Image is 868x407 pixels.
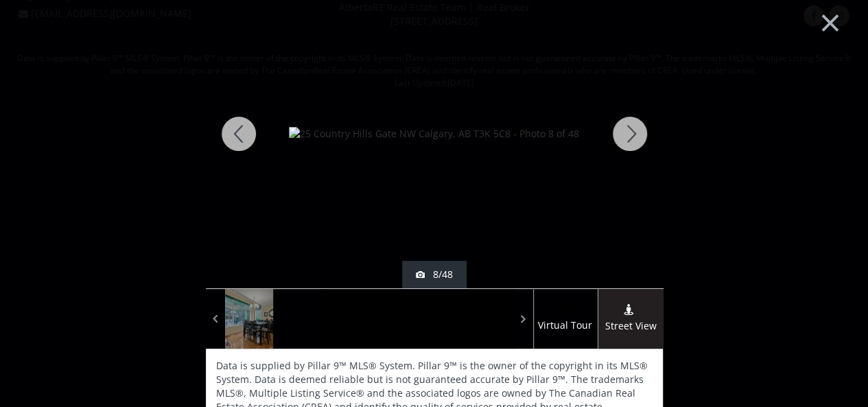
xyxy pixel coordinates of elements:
a: virtual tour iconVirtual Tour [533,289,598,349]
img: virtual tour icon [559,303,572,314]
span: Street View [598,318,664,334]
img: 25 Country Hills Gate NW Calgary, AB T3K 5C8 - Photo 8 of 48 [289,127,579,141]
div: 8/48 [416,268,453,281]
span: Virtual Tour [533,318,598,334]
